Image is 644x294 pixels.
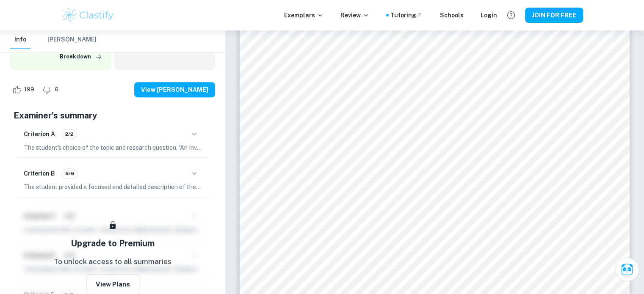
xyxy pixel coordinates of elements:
button: View [PERSON_NAME] [134,82,215,97]
a: Schools [440,11,464,20]
button: Help and Feedback [504,8,518,22]
div: Like [10,83,39,96]
div: Dislike [41,83,63,96]
span: 2/2 [62,130,76,138]
h5: Upgrade to Premium [71,237,155,250]
h6: Criterion B [24,169,55,178]
h6: Criterion A [24,129,55,139]
button: JOIN FOR FREE [525,8,583,23]
p: The student provided a focused and detailed description of the main topic, which was the "Investi... [24,182,202,192]
img: Clastify logo [61,7,115,24]
button: [PERSON_NAME] [47,30,97,49]
span: 6/6 [62,170,77,177]
button: Ask Clai [615,258,639,281]
p: The student's choice of the topic and research question, 'An Investigation of [PERSON_NAME]’s Inh... [24,143,202,152]
p: Review [340,11,369,20]
a: Login [481,11,497,20]
a: Tutoring [390,11,423,20]
span: 199 [19,85,39,94]
p: To unlock access to all summaries [54,256,171,267]
button: Breakdown [58,50,104,63]
button: Info [10,30,30,49]
span: 6 [50,85,63,94]
p: Exemplars [284,11,323,20]
h5: Examiner's summary [14,109,212,122]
